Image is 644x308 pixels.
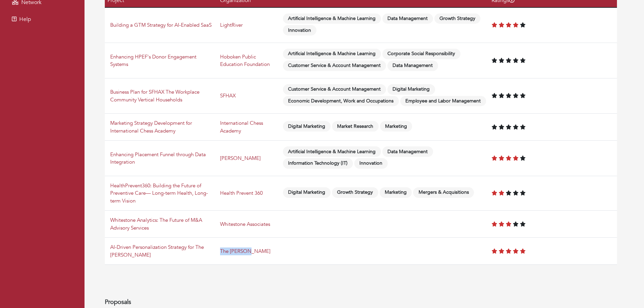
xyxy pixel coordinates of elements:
[382,49,460,59] span: Corporate Social Responsibility
[283,14,381,24] span: Artificial Intelligence & Machine Learning
[283,49,381,59] span: Artificial Intelligence & Machine Learning
[110,151,206,166] a: Enhancing Placement Funnel through Data Integration
[110,89,199,103] a: Business Plan for SFHAX The Workplace Community Vertical Households
[220,53,270,68] a: Hoboken Public Education Foundation
[220,92,236,99] a: SFHAX
[220,155,261,162] a: [PERSON_NAME]
[434,14,481,24] span: Growth Strategy
[110,53,196,68] a: Enhancing HPEF's Donor Engagement Systems
[382,146,433,157] span: Data Management
[2,13,83,26] a: Help
[19,16,31,23] span: Help
[283,84,386,95] span: Customer Service & Account Management
[413,187,474,198] span: Mergers & Acquisitions
[220,120,263,134] a: International Chess Academy
[283,61,386,71] span: Customer Service & Account Management
[387,84,435,95] span: Digital Marketing
[354,158,388,169] span: Innovation
[387,61,438,71] span: Data Management
[283,121,331,132] span: Digital Marketing
[220,248,270,255] a: The [PERSON_NAME]
[220,190,263,196] a: Health Prevent 360
[110,244,204,258] a: AI-Driven Personalization Strategy for The [PERSON_NAME]
[283,146,381,157] span: Artificial Intelligence & Machine Learning
[220,22,243,28] a: LightRiver
[110,182,208,204] a: HealthPrevent360: Building the Future of Preventive Care— Long-term Health, Long-term Vision
[400,96,486,106] span: Employee and Labor Management
[110,120,192,134] a: Marketing Strategy Development for International Chess Academy
[283,187,331,198] span: Digital Marketing
[105,299,617,306] h4: Proposals
[220,221,270,228] a: Whitestone Associates
[110,22,212,28] a: Building a GTM Strategy for AI-Enabled SaaS
[283,158,353,169] span: Information Technology (IT)
[380,187,412,198] span: Marketing
[110,217,202,231] a: Whitestone Analytics: The Future of M&A Advisory Services
[332,121,379,132] span: Market Research
[283,96,399,106] span: Economic Development, Work and Occupations
[382,14,433,24] span: Data Management
[380,121,412,132] span: Marketing
[283,25,316,35] span: Innovation
[332,187,378,198] span: Growth Strategy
